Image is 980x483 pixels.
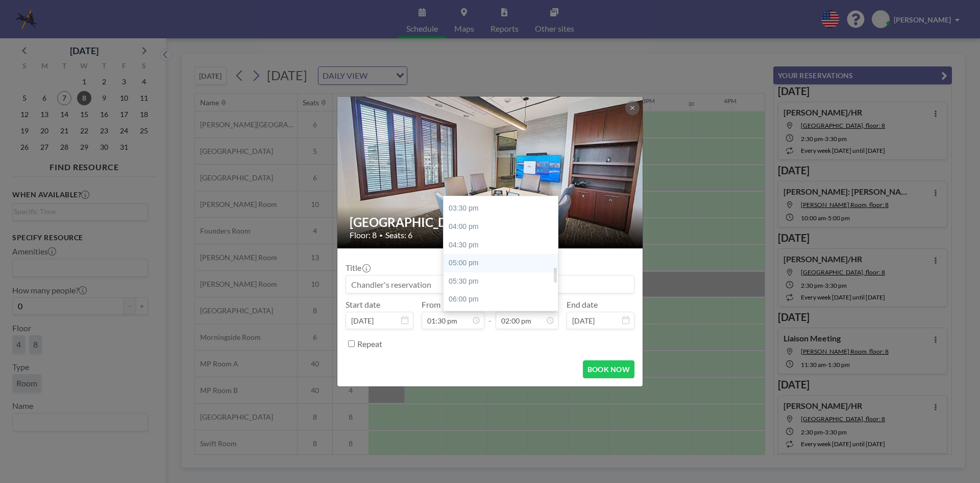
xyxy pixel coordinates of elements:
div: 03:30 pm [444,199,563,218]
label: Repeat [357,339,382,349]
div: 06:00 pm [444,290,563,309]
span: - [488,303,492,326]
span: Seats: 6 [385,230,412,240]
button: BOOK NOW [583,360,634,378]
div: 04:30 pm [444,236,563,255]
div: 06:30 pm [444,309,563,327]
label: From [422,300,440,310]
label: Start date [346,300,380,310]
input: Chandler's reservation [346,275,634,293]
img: 537.jpg [337,57,644,288]
span: Floor: 8 [350,230,377,240]
label: End date [567,300,598,310]
h2: [GEOGRAPHIC_DATA] [350,215,631,230]
div: 04:00 pm [444,218,563,236]
div: 05:00 pm [444,254,563,272]
label: Title [346,263,370,273]
div: 05:30 pm [444,272,563,291]
span: • [379,232,383,239]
